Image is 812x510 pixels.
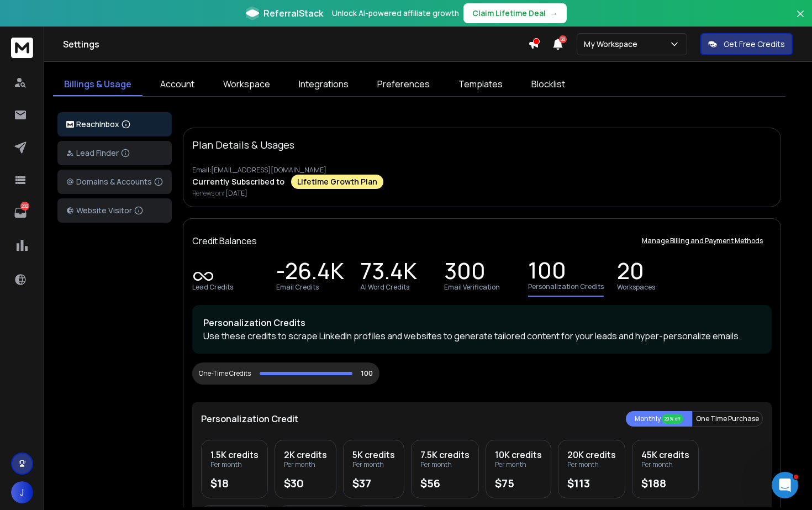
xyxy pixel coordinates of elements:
button: One Time Purchase [692,411,763,427]
p: 300 [444,265,486,281]
button: Close banner [793,7,808,33]
div: Per month [567,460,616,469]
p: 20 [617,265,644,281]
div: $113 [567,478,616,489]
div: Lifetime Growth Plan [291,175,383,189]
div: 2K credits [284,449,327,460]
p: AI Word Credits [360,283,409,292]
div: $37 [352,478,395,489]
div: 20% off [662,414,683,424]
div: Per month [641,460,689,469]
p: Email: [EMAIL_ADDRESS][DOMAIN_NAME] [192,166,772,175]
a: Workspace [212,73,281,96]
p: -26.4K [276,265,344,281]
p: Use these credits to scrape LinkedIn profiles and websites to generate tailored content for your ... [203,329,761,343]
a: Account [149,73,205,96]
button: ReachInbox [57,112,172,136]
p: Plan Details & Usages [192,137,294,153]
div: 7.5K credits [420,449,470,460]
div: $30 [284,478,327,489]
p: Renews on: [192,189,772,198]
p: Email Credits [276,283,319,292]
button: Website Visitor [57,198,172,223]
div: 20K credits [567,449,616,460]
a: Billings & Usage [53,73,143,96]
div: $75 [495,478,542,489]
p: 73.4K [360,265,417,281]
p: Email Verification [444,283,500,292]
div: One-Time Credits [199,369,251,378]
span: 50 [559,35,567,43]
div: 10K credits [495,449,542,460]
p: Personalization Credit [201,412,298,425]
p: Personalization Credits [203,316,761,329]
span: → [550,8,558,19]
div: Per month [210,460,259,469]
a: Templates [447,73,514,96]
button: Monthly 20% off [626,411,692,427]
span: ReferralStack [263,7,323,20]
p: Personalization Credits [528,282,604,291]
div: $56 [420,478,470,489]
p: Unlock AI-powered affiliate growth [332,8,459,19]
a: Preferences [366,73,441,96]
button: Lead Finder [57,141,172,165]
p: 100 [361,369,373,378]
div: Per month [420,460,470,469]
p: 202 [20,202,29,211]
p: 100 [528,265,566,280]
img: logo [66,121,74,128]
button: J [11,481,33,503]
h1: Settings [63,38,528,51]
div: $18 [210,478,259,489]
div: $188 [641,478,689,489]
div: 1.5K credits [210,449,259,460]
div: 5K credits [352,449,395,460]
p: Credit Balances [192,234,257,248]
button: Domains & Accounts [57,170,172,194]
div: Per month [352,460,395,469]
p: Currently Subscribed to [192,176,284,187]
a: Blocklist [520,73,576,96]
p: Workspaces [617,283,655,292]
a: Integrations [288,73,360,96]
div: 45K credits [641,449,689,460]
p: My Workspace [584,39,642,50]
p: Get Free Credits [724,39,785,50]
span: [DATE] [225,188,247,198]
div: Per month [284,460,327,469]
p: Manage Billing and Payment Methods [642,236,763,245]
button: Get Free Credits [700,33,793,55]
button: Claim Lifetime Deal→ [463,3,567,23]
p: Lead Credits [192,283,233,292]
iframe: Intercom live chat [772,472,798,498]
div: Per month [495,460,542,469]
a: 202 [9,202,31,224]
button: Manage Billing and Payment Methods [633,230,772,252]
